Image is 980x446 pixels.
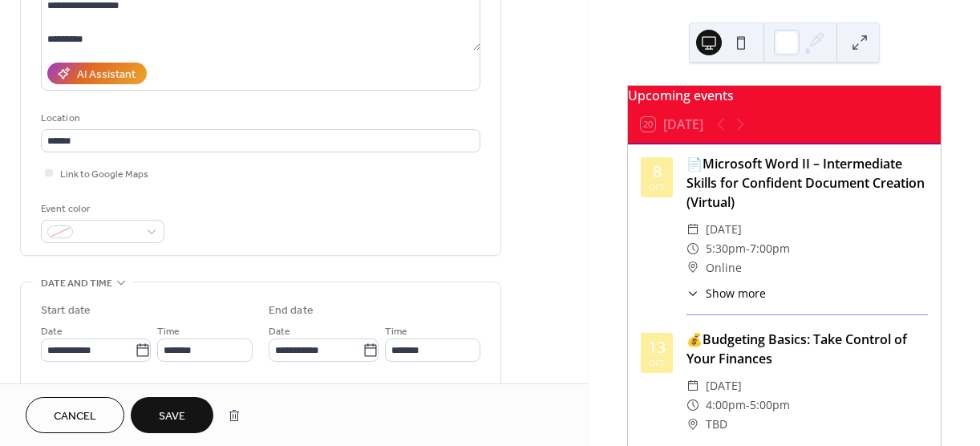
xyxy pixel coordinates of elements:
span: Time [157,323,180,340]
span: Date [269,323,290,340]
span: 5:00pm [750,395,790,415]
button: Cancel [26,397,124,433]
button: Save [131,397,213,433]
span: - [746,239,750,258]
div: 💰Budgeting Basics: Take Control of Your Finances [686,330,928,368]
div: ​ [686,376,699,395]
div: ​ [686,415,699,434]
div: ​ [686,220,699,239]
span: [DATE] [706,376,742,395]
span: 4:00pm [706,395,746,415]
div: ​ [686,239,699,258]
button: AI Assistant [47,63,147,84]
div: 📄Microsoft Word II – Intermediate Skills for Confident Document Creation (Virtual) [686,154,928,212]
div: ​ [686,285,699,302]
button: ​Show more [686,285,766,302]
span: Online [706,258,742,278]
div: 13 [648,339,666,355]
span: Cancel [54,408,96,425]
div: Oct [649,359,665,367]
div: Oct [649,183,665,191]
div: Location [41,110,477,127]
span: 7:00pm [750,239,790,258]
div: Start date [41,302,91,319]
span: Date and time [41,275,112,292]
span: Link to Google Maps [60,166,148,183]
span: Date [41,323,63,340]
span: Show more [706,285,766,302]
div: Event color [41,201,161,217]
div: Upcoming events [628,86,941,105]
span: Time [385,323,407,340]
div: ​ [686,395,699,415]
span: 5:30pm [706,239,746,258]
span: Save [159,408,185,425]
span: - [746,395,750,415]
div: ​ [686,258,699,278]
span: [DATE] [706,220,742,239]
div: 8 [653,164,662,180]
span: All day [60,383,88,399]
div: End date [269,302,314,319]
div: AI Assistant [77,67,136,83]
span: TBD [706,415,727,434]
